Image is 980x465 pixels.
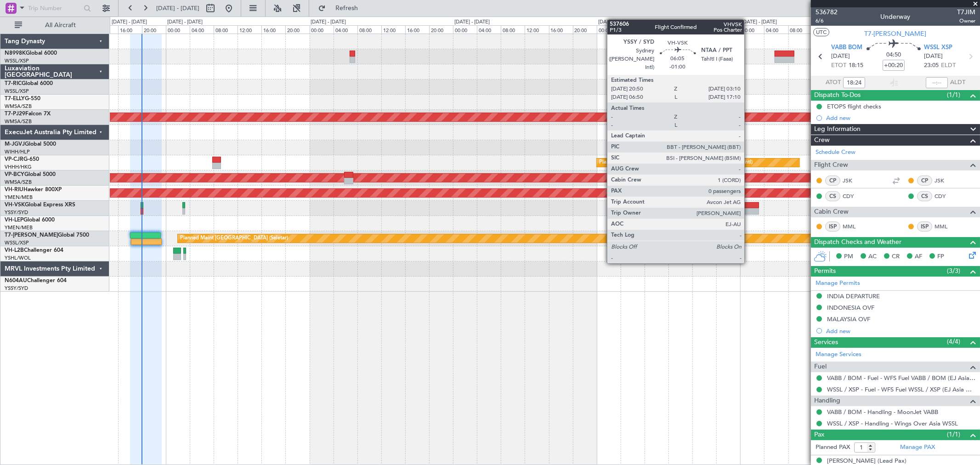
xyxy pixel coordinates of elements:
[5,81,53,86] a: T7-RICGlobal 6000
[843,222,863,231] a: MML
[501,25,525,34] div: 08:00
[190,25,214,34] div: 04:00
[826,327,975,335] div: Add new
[825,176,840,186] div: CP
[311,18,346,26] div: [DATE] - [DATE]
[816,350,861,359] a: Manage Services
[5,142,56,147] a: M-JGVJGlobal 5000
[814,430,824,440] span: Pax
[5,285,28,292] a: YSSY/SYD
[454,18,490,26] div: [DATE] - [DATE]
[827,374,975,382] a: VABB / BOM - Fuel - WFS Fuel VABB / BOM (EJ Asia Only)
[917,191,932,201] div: CS
[118,25,142,34] div: 16:00
[261,25,285,34] div: 16:00
[5,103,32,110] a: WMSA/SZB
[5,232,58,238] span: T7-[PERSON_NAME]
[334,25,357,34] div: 04:00
[813,28,829,36] button: UTC
[477,25,501,34] div: 04:00
[827,386,975,393] a: WSSL / XSP - Fuel - WFS Fuel WSSL / XSP (EJ Asia Only)
[381,25,405,34] div: 12:00
[5,224,33,231] a: YMEN/MEB
[5,194,33,201] a: YMEN/MEB
[924,43,952,52] span: WSSL XSP
[405,25,429,34] div: 16:00
[5,172,24,177] span: VP-BCY
[924,52,943,61] span: [DATE]
[5,278,67,284] a: N604AUChallenger 604
[5,202,75,208] a: VH-VSKGlobal Express XRS
[788,25,812,34] div: 08:00
[5,255,31,261] a: YSHL/WOL
[881,12,911,22] div: Underway
[5,57,29,64] a: WSSL/XSP
[5,248,24,253] span: VH-L2B
[831,43,862,52] span: VABB BOM
[843,192,863,200] a: CDY
[314,1,369,16] button: Refresh
[935,222,955,231] a: MML
[142,25,166,34] div: 20:00
[28,1,81,15] input: Trip Number
[816,279,860,288] a: Manage Permits
[5,88,29,95] a: WSSL/XSP
[947,337,960,346] span: (4/4)
[816,148,855,157] a: Schedule Crew
[814,90,861,101] span: Dispatch To-Dos
[5,111,25,117] span: T7-PJ29
[5,239,29,246] a: WSSL/XSP
[166,25,190,34] div: 00:00
[844,252,853,261] span: PM
[238,25,261,34] div: 12:00
[453,25,477,34] div: 00:00
[900,443,935,452] a: Manage PAX
[825,221,840,232] div: ISP
[5,209,28,216] a: YSSY/SYD
[831,61,846,70] span: ETOT
[5,179,32,186] a: WMSA/SZB
[5,142,25,147] span: M-JGVJ
[814,207,849,217] span: Cabin Crew
[310,25,334,34] div: 00:00
[5,278,27,284] span: N604AU
[180,232,288,245] div: Planned Maint [GEOGRAPHIC_DATA] (Seletar)
[692,25,716,34] div: 16:00
[937,252,944,261] span: FP
[950,78,965,87] span: ALDT
[597,25,621,34] div: 00:00
[357,25,381,34] div: 08:00
[112,18,147,26] div: [DATE] - [DATE]
[926,77,948,88] input: --:--
[5,51,26,56] span: N8998K
[621,25,645,34] div: 04:00
[947,430,960,439] span: (1/1)
[5,51,57,56] a: N8998KGlobal 6000
[814,160,848,170] span: Flight Crew
[328,5,366,11] span: Refresh
[598,18,634,26] div: [DATE] - [DATE]
[573,25,597,34] div: 20:00
[941,61,956,70] span: ELDT
[827,315,870,323] div: MALAYSIA OVF
[816,17,838,25] span: 6/6
[816,7,838,17] span: 536782
[429,25,453,34] div: 20:00
[827,420,958,427] a: WSSL / XSP - Handling - Wings Over Asia WSSL
[716,25,740,34] div: 20:00
[5,118,32,125] a: WMSA/SZB
[892,252,900,261] span: CR
[5,157,23,162] span: VP-CJR
[849,61,863,70] span: 18:15
[814,135,830,146] span: Crew
[156,4,199,12] span: [DATE] - [DATE]
[214,25,238,34] div: 08:00
[668,25,692,34] div: 12:00
[947,90,960,100] span: (1/1)
[917,221,932,232] div: ISP
[827,304,874,312] div: INDONESIA OVF
[814,266,836,277] span: Permits
[814,337,838,348] span: Services
[5,172,56,177] a: VP-BCYGlobal 5000
[935,176,955,185] a: JSK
